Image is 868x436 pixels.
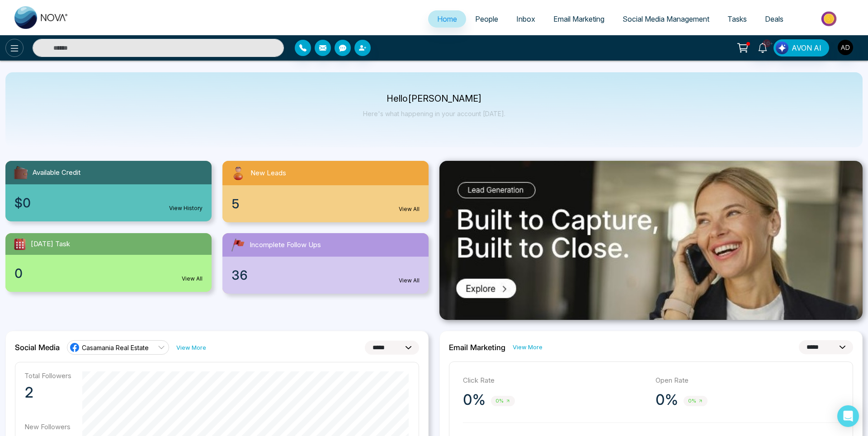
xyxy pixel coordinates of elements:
span: 0% [491,396,515,406]
img: User Avatar [838,40,853,55]
a: Inbox [507,10,544,28]
a: New Leads5View All [217,161,434,222]
p: Click Rate [463,375,646,386]
a: Incomplete Follow Ups36View All [217,233,434,294]
a: Deals [756,10,793,28]
a: People [466,10,507,28]
span: 5 [231,194,240,213]
p: Total Followers [24,371,71,380]
p: Hello [PERSON_NAME] [363,95,505,103]
span: 0% [684,396,708,406]
span: 36 [231,266,248,285]
a: View More [513,343,542,352]
img: newLeads.svg [230,164,247,182]
p: 0% [656,391,678,409]
span: Incomplete Follow Ups [250,240,321,250]
span: New Leads [250,168,286,178]
span: 10+ [763,39,771,47]
p: Open Rate [656,375,839,386]
p: 2 [24,384,71,402]
span: Deals [765,14,783,23]
span: Social Media Management [623,14,709,23]
img: . [439,161,863,320]
a: Email Marketing [544,10,613,28]
span: Available Credit [33,168,80,178]
span: Home [437,14,457,23]
a: View More [176,343,206,352]
img: Lead Flow [776,42,788,54]
span: [DATE] Task [31,239,70,249]
a: View History [169,204,203,212]
a: Social Media Management [613,10,718,28]
div: Open Intercom Messenger [837,405,859,427]
h2: Social Media [15,343,60,352]
img: availableCredit.svg [13,164,29,181]
span: 0 [14,264,23,283]
p: New Followers [24,422,71,431]
span: Email Marketing [553,14,604,23]
span: People [475,14,498,23]
a: Tasks [718,10,756,28]
p: Here's what happening in your account [DATE]. [363,110,505,117]
span: AVON AI [792,42,821,53]
a: Home [428,10,466,28]
a: 10+ [752,39,774,55]
button: AVON AI [774,39,829,56]
span: Inbox [516,14,535,23]
a: View All [182,275,203,283]
p: 0% [463,391,486,409]
span: $0 [14,193,31,212]
a: View All [399,205,420,213]
span: Casamania Real Estate [82,343,149,352]
span: Tasks [727,14,747,23]
img: todayTask.svg [13,237,27,251]
img: Nova CRM Logo [14,6,69,29]
a: View All [399,277,420,285]
img: followUps.svg [230,237,246,253]
h2: Email Marketing [449,343,505,352]
img: Market-place.gif [797,9,863,29]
